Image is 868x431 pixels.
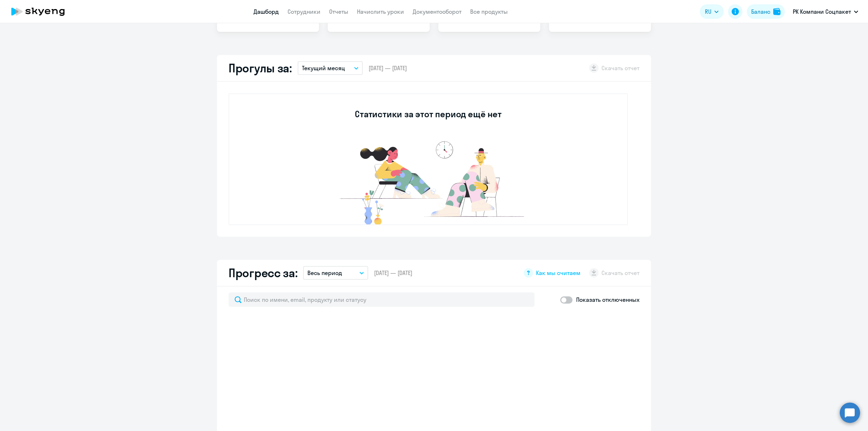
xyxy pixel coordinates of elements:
[789,3,862,20] button: РК Компани Соцпакет
[374,269,412,277] span: [DATE] — [DATE]
[288,8,320,15] a: Сотрудники
[307,269,342,277] p: Весь период
[298,61,363,75] button: Текущий месяц
[320,138,537,224] img: no-data
[751,7,770,16] div: Баланс
[793,7,851,16] p: РК Компани Соцпакет
[303,266,368,280] button: Весь период
[536,269,580,277] span: Как мы считаем
[747,4,785,19] button: Балансbalance
[302,64,345,72] p: Текущий месяц
[470,8,508,15] a: Все продукты
[413,8,461,15] a: Документооборот
[229,61,292,75] h2: Прогулы за:
[576,295,639,304] p: Показать отключенных
[254,8,279,15] a: Дашборд
[705,7,711,16] span: RU
[229,292,535,307] input: Поиск по имени, email, продукту или статусу
[369,64,407,72] span: [DATE] — [DATE]
[700,4,724,19] button: RU
[773,8,780,15] img: balance
[357,8,404,15] a: Начислить уроки
[329,8,348,15] a: Отчеты
[229,266,297,280] h2: Прогресс за:
[355,108,501,120] h3: Статистики за этот период ещё нет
